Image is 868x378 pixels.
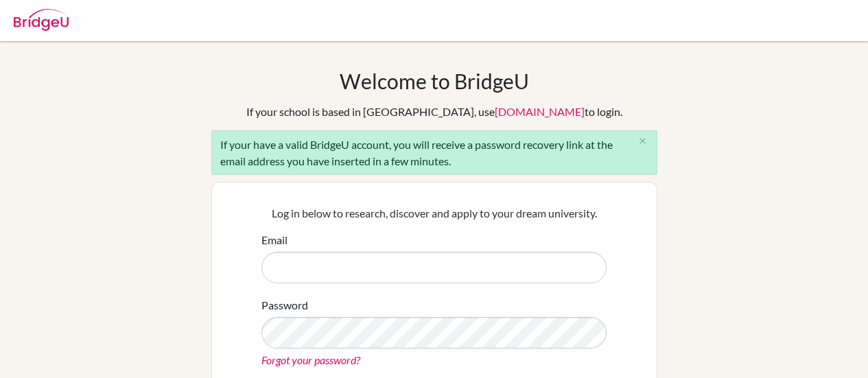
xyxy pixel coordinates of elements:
[14,9,69,31] img: Bridge-U
[261,297,308,314] label: Password
[495,105,585,118] a: [DOMAIN_NAME]
[629,131,657,152] button: Close
[637,136,648,146] i: close
[261,232,288,248] label: Email
[261,353,360,366] a: Forgot your password?
[246,104,622,120] div: If your school is based in [GEOGRAPHIC_DATA], use to login.
[261,205,607,222] p: Log in below to research, discover and apply to your dream university.
[211,130,657,175] div: If your have a valid BridgeU account, you will receive a password recovery link at the email addr...
[340,69,529,93] h1: Welcome to BridgeU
